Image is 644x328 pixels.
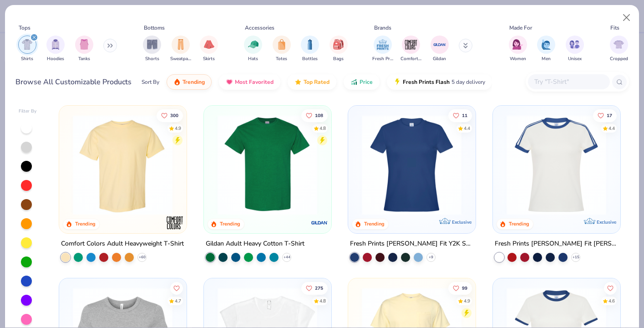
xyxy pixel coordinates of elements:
div: filter for Cropped [610,36,628,62]
span: 300 [170,113,178,118]
div: filter for Gildan [431,36,449,62]
span: Comfort Colors [401,56,421,62]
div: filter for Tanks [75,36,93,62]
img: Women Image [512,39,523,50]
span: 17 [607,113,612,118]
button: filter button [537,36,555,62]
button: Like [170,282,183,294]
button: filter button [75,36,93,62]
button: filter button [431,36,449,62]
div: filter for Comfort Colors [401,36,421,62]
div: filter for Men [537,36,555,62]
div: filter for Hoodies [46,36,65,62]
span: Unisex [568,56,582,62]
div: 4.9 [464,297,470,304]
div: Fresh Prints [PERSON_NAME] Fit [PERSON_NAME] Shirt with Stripes [495,238,619,249]
img: flash.gif [394,78,401,86]
img: Skirts Image [204,39,214,50]
div: 4.4 [609,125,615,132]
span: Trending [183,78,205,86]
button: filter button [610,36,628,62]
img: Bottles Image [305,39,315,50]
span: Cropped [610,56,628,62]
span: Fresh Prints Flash [403,78,450,86]
img: Hoodies Image [51,39,61,50]
span: Tanks [78,56,90,62]
span: Shorts [145,56,159,62]
div: 4.7 [175,297,181,304]
input: Try "T-Shirt" [533,77,603,87]
img: db319196-8705-402d-8b46-62aaa07ed94f [213,115,322,215]
div: filter for Fresh Prints [372,36,393,62]
img: Shorts Image [147,39,157,50]
img: trending.gif [173,78,181,86]
img: Men Image [541,39,551,50]
img: Gildan logo [310,213,328,231]
img: Shirts Image [22,39,32,50]
div: Sort By [142,78,159,86]
div: Fits [610,24,619,32]
img: most_fav.gif [226,78,233,86]
img: Cropped Image [614,39,624,50]
span: Gildan [433,56,446,62]
button: filter button [401,36,421,62]
span: Hats [248,56,258,62]
span: Shirts [21,56,33,62]
img: Hats Image [248,39,259,50]
div: 4.8 [319,125,326,132]
img: Fresh Prints Image [376,38,390,51]
span: Fresh Prints [372,56,393,62]
button: Like [301,282,328,294]
span: 5 day delivery [451,77,485,87]
div: filter for Bags [330,36,348,62]
div: Brands [374,24,391,32]
button: filter button [330,36,348,62]
span: 99 [462,286,467,290]
button: Like [157,109,183,122]
div: filter for Shirts [18,36,36,62]
span: Men [542,56,551,62]
button: Like [301,109,328,122]
span: Price [360,78,373,86]
img: Gildan Image [433,38,446,51]
span: Women [510,56,526,62]
div: filter for Women [509,36,527,62]
img: Comfort Colors logo [166,213,184,231]
img: c7959168-479a-4259-8c5e-120e54807d6b [322,115,431,215]
div: Gildan Adult Heavy Cotton T-Shirt [206,238,304,249]
span: + 15 [572,254,579,260]
div: Fresh Prints [PERSON_NAME] Fit Y2K Shirt [350,238,474,249]
button: Fresh Prints Flash5 day delivery [387,74,492,90]
button: filter button [170,36,191,62]
span: Exclusive [596,219,616,225]
img: Bags Image [333,39,343,50]
img: e5540c4d-e74a-4e58-9a52-192fe86bec9f [502,115,611,215]
div: Comfort Colors Adult Heavyweight T-Shirt [61,238,184,249]
button: filter button [273,36,291,62]
div: Made For [509,24,532,32]
button: Like [448,109,472,122]
span: 275 [315,286,323,290]
div: Bottoms [144,24,165,32]
button: filter button [244,36,262,62]
div: 4.8 [319,297,326,304]
button: Like [593,109,617,122]
button: Like [448,282,472,294]
button: Like [604,282,617,294]
span: 11 [462,113,467,118]
button: Trending [167,74,212,90]
span: Hoodies [47,56,64,62]
button: filter button [46,36,65,62]
button: filter button [566,36,584,62]
button: Close [618,9,635,26]
span: Exclusive [452,219,472,225]
div: 4.9 [175,125,181,132]
span: Bottles [302,56,318,62]
div: filter for Bottles [301,36,319,62]
div: filter for Hats [244,36,262,62]
span: Top Rated [304,78,330,86]
button: Price [344,74,380,90]
img: Totes Image [277,39,287,50]
button: filter button [18,36,36,62]
div: filter for Unisex [566,36,584,62]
